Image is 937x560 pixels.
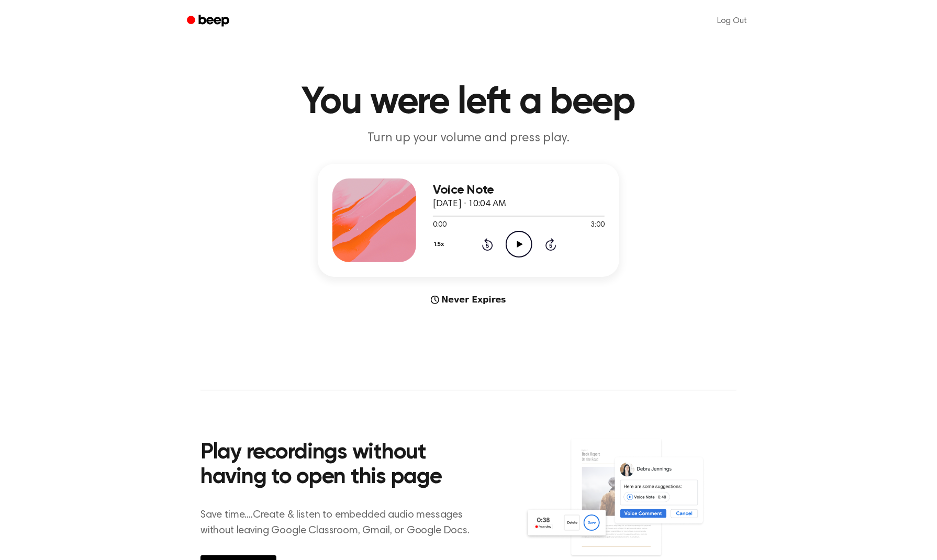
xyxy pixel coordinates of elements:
a: Log Out [707,8,757,33]
button: 1.5x [433,236,448,253]
h2: Play recordings without having to open this page [200,441,483,490]
h1: You were left a beep [200,84,737,121]
span: [DATE] · 10:04 AM [433,199,506,209]
h3: Voice Note [433,183,605,197]
div: Never Expires [318,294,619,306]
p: Turn up your volume and press play. [267,130,670,147]
p: Save time....Create & listen to embedded audio messages without leaving Google Classroom, Gmail, ... [200,507,483,539]
a: Beep [180,11,239,31]
span: 3:00 [591,220,605,231]
span: 0:00 [433,220,447,231]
